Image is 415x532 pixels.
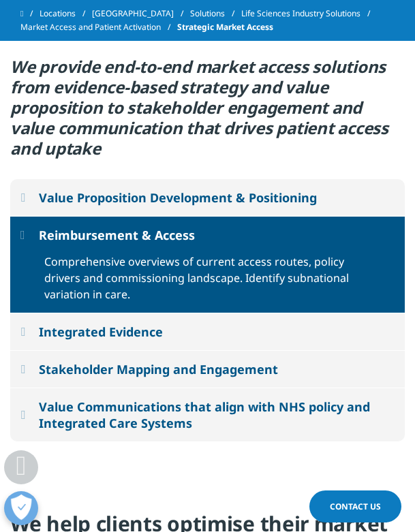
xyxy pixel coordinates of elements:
a: Solutions [190,7,241,20]
a: Life Sciences Industry Solutions [241,7,377,20]
em: We provide end-to-end market access solutions from evidence-based strategy and value proposition ... [10,55,388,159]
button: Reimbursement & Access [10,217,405,253]
span: Strategic Market Access [177,20,273,34]
span: Contact Us [330,501,381,512]
div: Value Communications that align with NHS policy and Integrated Care Systems [39,398,395,431]
a: Locations [40,7,92,20]
button: Value Proposition Development & Positioning [10,179,405,216]
a: Contact Us [309,490,401,522]
a: Market Access and Patient Activation [20,20,177,34]
button: Stakeholder Mapping and Engagement [10,351,405,388]
div: Comprehensive overviews of current access routes, policy drivers and commissioning landscape. Ide... [44,253,371,302]
div: Value Proposition Development & Positioning [39,189,317,206]
button: Value Communications that align with NHS policy and Integrated Care Systems [10,388,405,441]
button: Integrated Evidence [10,313,405,350]
div: Stakeholder Mapping and Engagement [39,361,278,377]
div: Integrated Evidence [39,324,163,340]
a: [GEOGRAPHIC_DATA] [92,7,190,20]
button: Open Preferences [4,491,38,525]
div: Reimbursement & Access [39,227,195,243]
